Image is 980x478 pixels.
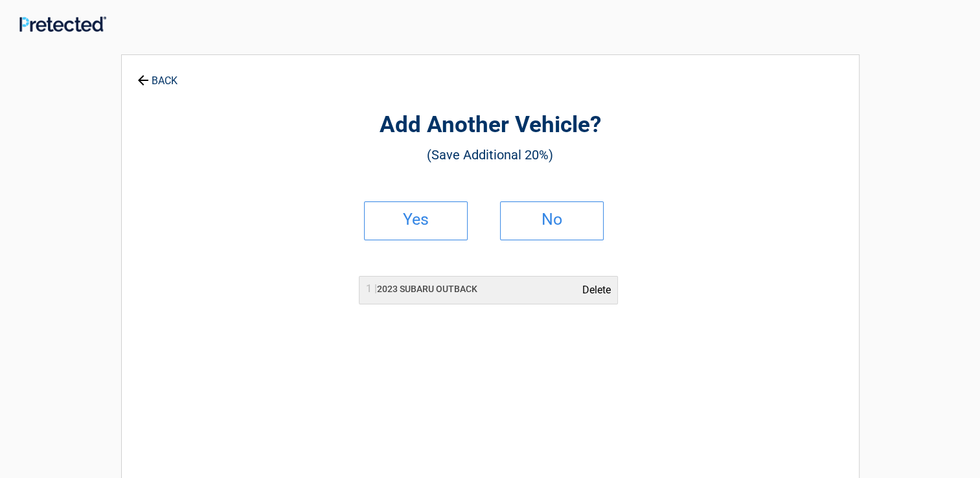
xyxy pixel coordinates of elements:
[366,282,377,295] span: 1 |
[19,16,106,32] img: Main Logo
[193,110,788,141] h2: Add Another Vehicle?
[366,282,477,296] h2: 2023 SUBARU OUTBACK
[378,215,454,224] h2: Yes
[193,144,788,166] h3: (Save Additional 20%)
[514,215,590,224] h2: No
[582,282,611,298] a: Delete
[135,63,180,86] a: BACK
